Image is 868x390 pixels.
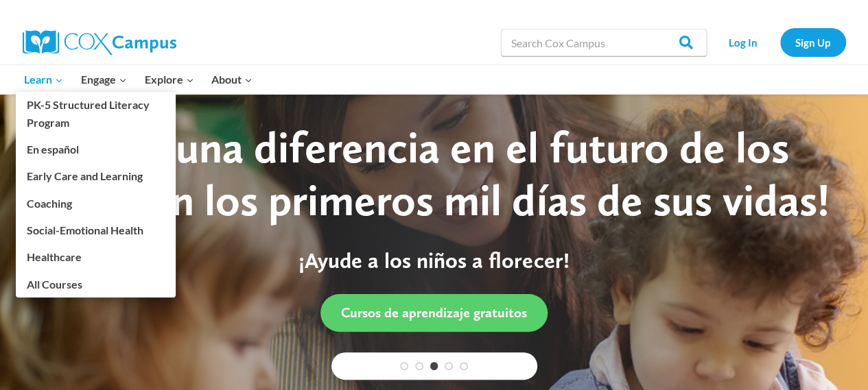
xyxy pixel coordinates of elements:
a: 1 [400,362,408,370]
button: Child menu of Engage [72,65,136,94]
a: Coaching [16,190,176,216]
button: Child menu of Explore [136,65,203,94]
a: Log In [714,28,773,56]
a: Sign Up [780,28,846,56]
a: En español [16,136,176,162]
nav: Secondary Navigation [714,28,846,56]
nav: Primary Navigation [16,65,261,94]
a: 2 [415,362,423,370]
button: Child menu of About [202,65,261,94]
input: Search Cox Campus [501,29,707,56]
a: 5 [460,362,468,370]
a: Cursos de aprendizaje gratuitos [320,294,548,332]
span: Cursos de aprendizaje gratuitos [341,304,527,321]
button: Child menu of Learn [16,65,73,94]
a: All Courses [16,271,176,297]
a: 3 [430,362,438,370]
p: ¡Ayude a los niños a florecer! [27,247,841,273]
a: Healthcare [16,244,176,270]
a: 4 [445,362,453,370]
a: Social-Emotional Health [16,217,176,243]
a: Early Care and Learning [16,163,176,189]
a: PK-5 Structured Literacy Program [16,92,176,136]
img: Cox Campus [23,30,176,55]
div: ¡Haz una diferencia en el futuro de los niños en los primeros mil días de sus vidas! [27,121,841,227]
